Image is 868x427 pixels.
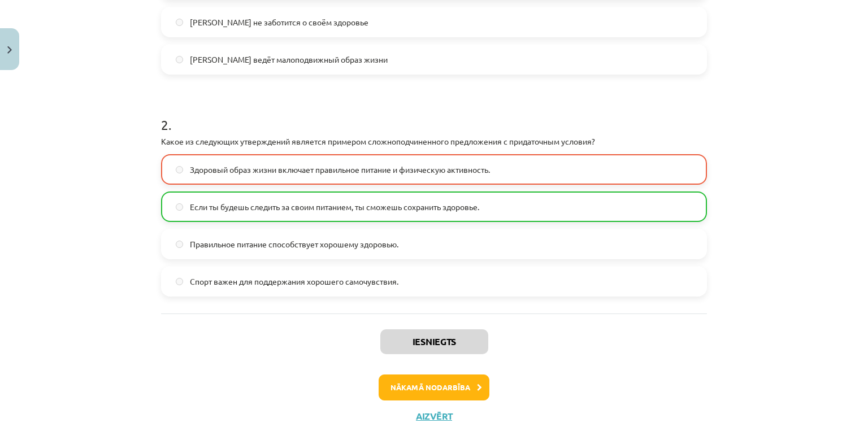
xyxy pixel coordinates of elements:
[190,201,479,213] span: Если ты будешь следить за своим питанием, ты сможешь сохранить здоровье.
[190,16,368,28] span: [PERSON_NAME] не заботится о своём здоровье
[190,276,398,287] span: Спорт важен для поддержания хорошего самочувствия.
[413,411,455,422] button: Aizvērt
[190,238,398,250] span: Правильное питание способствует хорошему здоровью.
[7,46,12,54] img: icon-close-lesson-0947bae3869378f0d4975bcd49f059093ad1ed9edebbc8119c70593378902aed.svg
[190,54,388,66] span: [PERSON_NAME] ведёт малоподвижный образ жизни
[380,329,488,354] button: Iesniegts
[176,56,183,63] input: [PERSON_NAME] ведёт малоподвижный образ жизни
[176,203,183,211] input: Если ты будешь следить за своим питанием, ты сможешь сохранить здоровье.
[176,241,183,248] input: Правильное питание способствует хорошему здоровью.
[161,97,707,132] h1: 2 .
[176,19,183,26] input: [PERSON_NAME] не заботится о своём здоровье
[379,374,489,400] button: Nākamā nodarbība
[190,164,490,176] span: Здоровый образ жизни включает правильное питание и физическую активность.
[176,166,183,173] input: Здоровый образ жизни включает правильное питание и физическую активность.
[176,278,183,285] input: Спорт важен для поддержания хорошего самочувствия.
[161,136,707,147] p: Какое из следующих утверждений является примером сложноподчиненного предложения с придаточным усл...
